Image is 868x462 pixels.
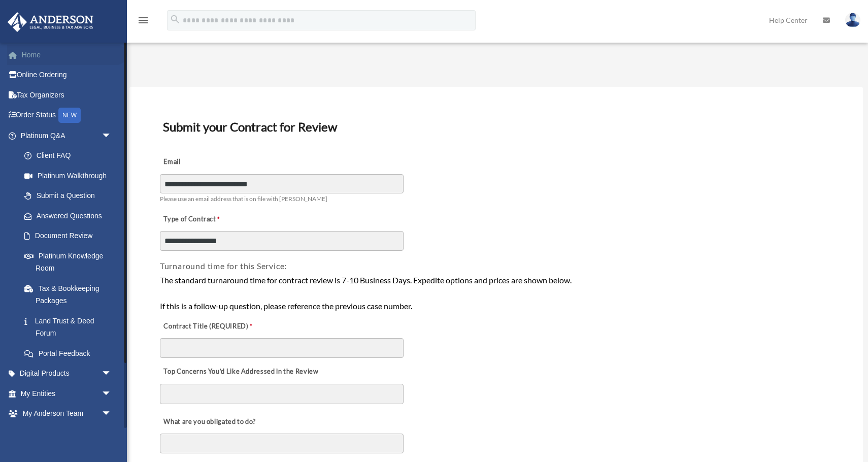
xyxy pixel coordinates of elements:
a: Portal Feedback [14,343,127,364]
div: NEW [58,108,81,123]
img: Anderson Advisors Platinum Portal [5,12,96,32]
a: Platinum Knowledge Room [14,246,127,278]
span: arrow_drop_down [102,383,122,404]
label: What are you obligated to do? [160,415,261,429]
a: Land Trust & Deed Forum [14,311,127,343]
a: Document Review [14,226,122,246]
a: My Anderson Teamarrow_drop_down [7,404,127,424]
a: Platinum Walkthrough [14,166,127,186]
a: Client FAQ [14,146,127,166]
i: menu [137,14,149,26]
h3: Submit your Contract for Review [159,116,833,138]
div: The standard turnaround time for contract review is 7-10 Business Days. Expedite options and pric... [160,274,832,313]
a: Tax Organizers [7,85,127,105]
a: Submit a Question [14,186,127,206]
a: menu [137,18,149,26]
a: Order StatusNEW [7,105,127,126]
a: Home [7,45,127,65]
img: User Pic [845,13,860,27]
a: Tax & Bookkeeping Packages [14,278,127,311]
label: Top Concerns You’d Like Addressed in the Review [160,365,321,379]
span: Turnaround time for this Service: [160,261,287,271]
a: My Documentsarrow_drop_down [7,423,127,444]
span: arrow_drop_down [102,125,122,146]
span: arrow_drop_down [102,404,122,424]
a: Digital Productsarrow_drop_down [7,364,127,384]
label: Contract Title (REQUIRED) [160,319,261,334]
i: search [170,14,181,25]
span: arrow_drop_down [102,423,122,444]
label: Email [160,155,261,170]
a: My Entitiesarrow_drop_down [7,383,127,404]
a: Answered Questions [14,206,127,226]
a: Platinum Q&Aarrow_drop_down [7,125,127,146]
span: Please use an email address that is on file with [PERSON_NAME] [160,195,327,203]
label: Type of Contract [160,212,261,226]
a: Online Ordering [7,65,127,85]
span: arrow_drop_down [102,364,122,384]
